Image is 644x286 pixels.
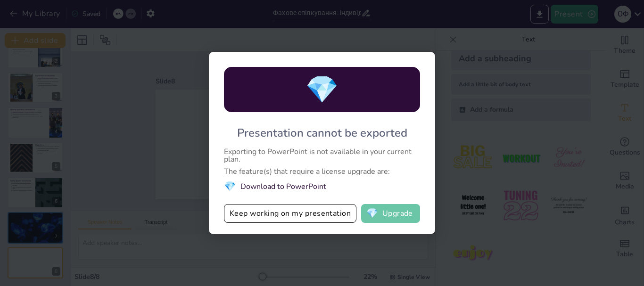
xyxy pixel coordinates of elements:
div: The feature(s) that require a license upgrade are: [224,168,420,175]
div: Presentation cannot be exported [237,125,407,140]
li: Download to PowerPoint [224,180,420,193]
button: Keep working on my presentation [224,204,356,223]
span: diamond [305,72,339,108]
span: diamond [366,209,378,218]
button: diamondUpgrade [361,204,420,223]
span: diamond [224,180,236,193]
div: Exporting to PowerPoint is not available in your current plan. [224,148,420,163]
